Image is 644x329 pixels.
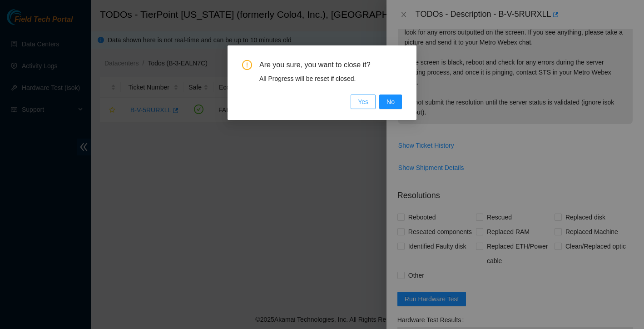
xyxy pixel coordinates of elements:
button: Yes [351,95,376,109]
span: Yes [358,97,368,107]
span: No [386,97,395,107]
button: No [379,95,402,109]
div: All Progress will be reset if closed. [259,74,402,84]
span: exclamation-circle [242,60,252,70]
span: Are you sure, you want to close it? [259,60,402,70]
